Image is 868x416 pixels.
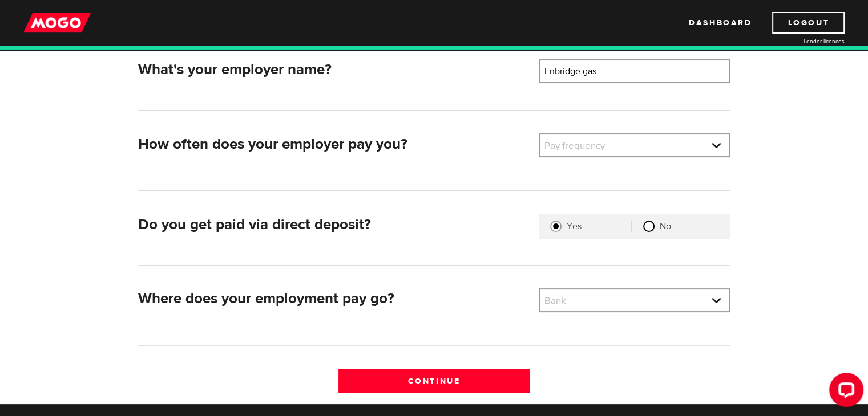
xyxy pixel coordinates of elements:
img: mogo_logo-11ee424be714fa7cbb0f0f49df9e16ec.png [23,12,91,34]
h2: What's your employer name? [138,61,530,79]
input: Continue [338,369,530,393]
iframe: LiveChat chat widget [820,368,868,416]
label: No [660,221,718,232]
a: Lender licences [759,37,845,46]
a: Logout [772,12,845,34]
input: Yes [550,221,562,232]
h2: Do you get paid via direct deposit? [138,216,530,234]
label: Yes [567,221,631,232]
input: No [643,221,655,232]
h2: How often does your employer pay you? [138,136,530,153]
h2: Where does your employment pay go? [138,290,530,308]
a: Dashboard [689,12,752,34]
